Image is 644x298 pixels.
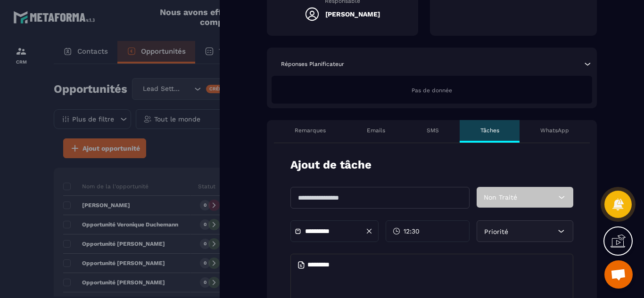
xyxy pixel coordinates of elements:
p: Remarques [295,127,326,134]
div: Ouvrir le chat [604,260,633,289]
p: Ajout de tâche [290,157,372,173]
h5: [PERSON_NAME] [325,10,380,18]
span: Non Traité [484,193,517,201]
p: SMS [427,127,439,134]
span: 12:30 [404,226,420,236]
p: WhatsApp [540,127,569,134]
p: Emails [367,127,385,134]
p: Réponses Planificateur [281,60,344,68]
span: Pas de donnée [412,87,452,94]
span: Priorité [484,228,508,235]
p: Tâches [480,127,499,134]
